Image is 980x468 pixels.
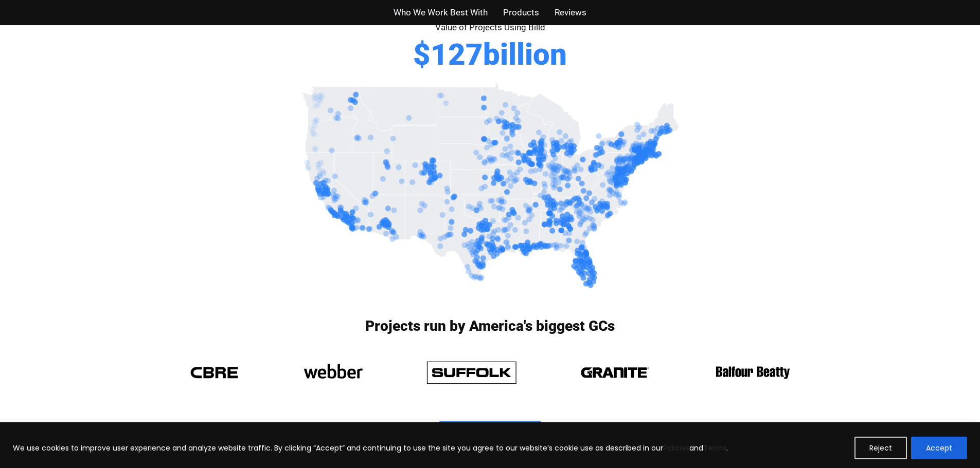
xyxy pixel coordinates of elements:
[13,442,728,454] p: We use cookies to improve user experience and analyze website traffic. By clicking “Accept” and c...
[911,437,967,459] button: Accept
[435,22,545,32] span: Value of Projects Using Billd
[703,443,726,453] a: Terms
[431,40,483,69] span: 127
[483,40,567,69] span: billion
[503,5,539,20] a: Products
[182,319,799,333] h3: Projects run by America's biggest GCs
[555,5,586,20] a: Reviews
[413,40,431,69] span: $
[439,421,542,449] a: Get Started
[394,5,488,20] a: Who We Work Best With
[854,437,907,459] button: Reject
[663,443,689,453] a: Policies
